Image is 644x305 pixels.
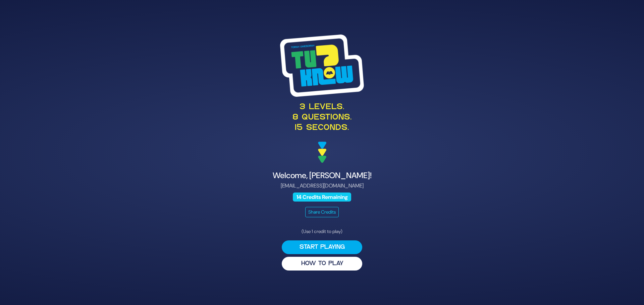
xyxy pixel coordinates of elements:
p: 3 levels. 8 questions. 15 seconds. [158,102,486,134]
p: [EMAIL_ADDRESS][DOMAIN_NAME] [158,182,486,190]
button: Share Credits [305,207,339,217]
img: decoration arrows [318,142,326,163]
h4: Welcome, [PERSON_NAME]! [158,171,486,180]
button: HOW TO PLAY [282,257,362,271]
span: 14 Credits Remaining [293,193,351,202]
button: Start Playing [282,240,362,254]
p: (Use 1 credit to play) [282,228,362,235]
img: Tournament Logo [280,34,364,97]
